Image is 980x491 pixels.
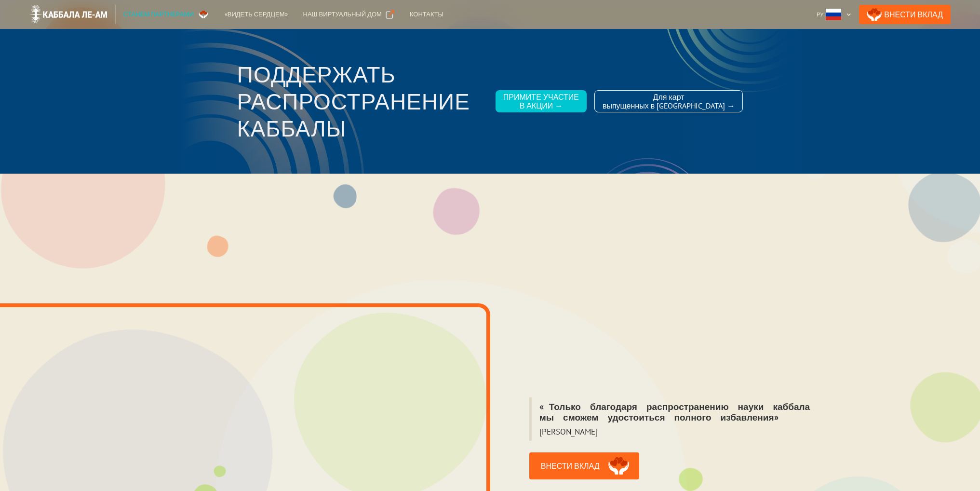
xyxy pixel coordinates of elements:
div: Ру [813,5,855,24]
div: Примите участие в акции → [503,93,579,110]
div: Для карт выпущенных в [GEOGRAPHIC_DATA] → [603,93,735,110]
a: Наш виртуальный дом [295,5,402,24]
div: «Видеть сердцем» [225,10,288,19]
div: Ру [817,10,823,19]
h3: Поддержать распространение каббалы [237,61,488,142]
a: Для картвыпущенных в [GEOGRAPHIC_DATA] → [594,90,743,112]
a: Примите участиев акции → [496,90,587,112]
a: Внести Вклад [859,5,951,24]
a: Внести вклад [529,452,639,479]
a: Контакты [402,5,451,24]
a: «Видеть сердцем» [217,5,295,24]
div: Станем партнерами [123,10,194,19]
div: Контакты [410,10,443,19]
div: Наш виртуальный дом [303,10,382,19]
blockquote: [PERSON_NAME] [529,426,605,441]
blockquote: «Только благодаря распространению науки каббала мы сможем удостоиться полного избавления» [529,397,836,426]
a: Станем партнерами [116,5,217,24]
